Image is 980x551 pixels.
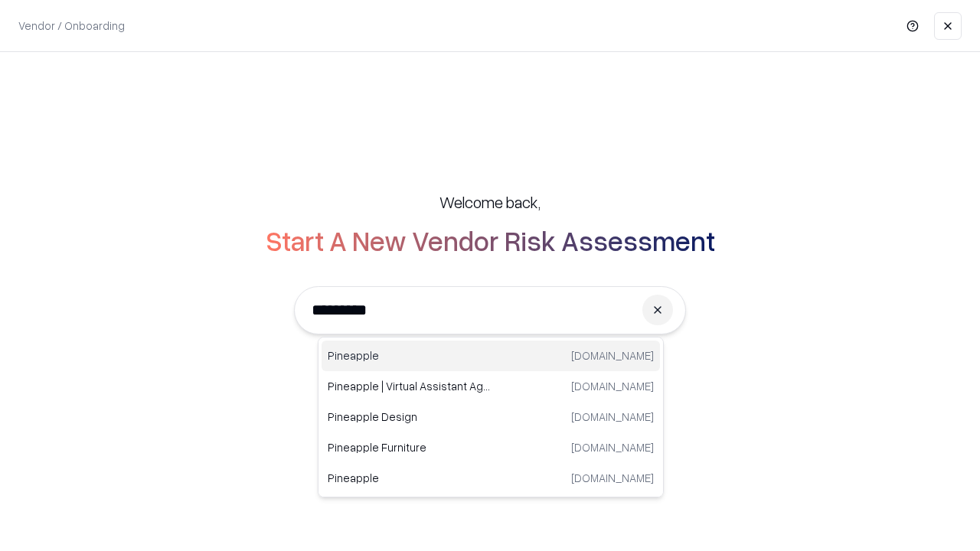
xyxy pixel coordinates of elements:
p: Pineapple Furniture [328,439,491,455]
p: Pineapple Design [328,409,491,425]
p: [DOMAIN_NAME] [571,470,654,486]
p: Pineapple [328,347,491,364]
p: Vendor / Onboarding [18,18,125,34]
div: Suggestions [318,337,664,497]
p: Pineapple [328,470,491,486]
h2: Start A New Vendor Risk Assessment [266,225,715,256]
p: [DOMAIN_NAME] [571,378,654,394]
h5: Welcome back, [439,191,541,213]
p: [DOMAIN_NAME] [571,347,654,364]
p: [DOMAIN_NAME] [571,439,654,455]
p: [DOMAIN_NAME] [571,409,654,425]
p: Pineapple | Virtual Assistant Agency [328,378,491,394]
